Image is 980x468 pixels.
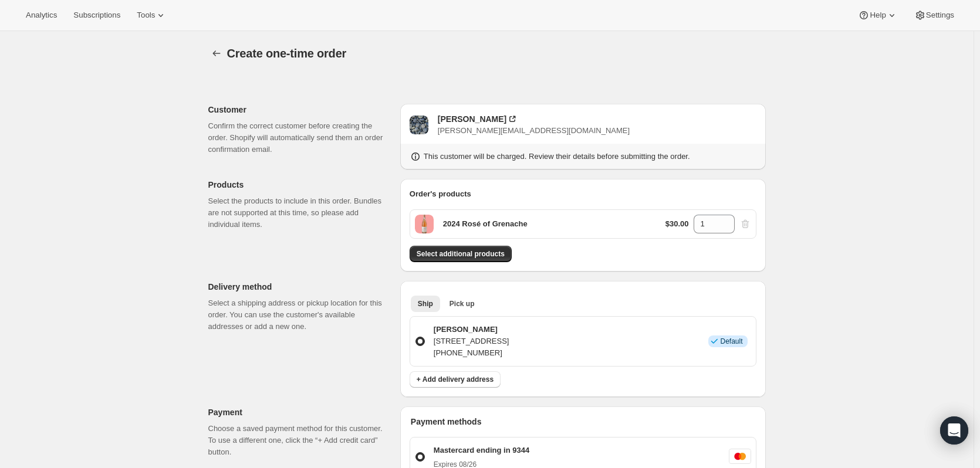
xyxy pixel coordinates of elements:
p: Mastercard ending in 9344 [434,445,529,456]
span: Order's products [410,189,471,198]
div: [PERSON_NAME] [438,113,506,125]
button: Analytics [19,7,64,23]
p: Choose a saved payment method for this customer. To use a different one, click the “+ Add credit ... [208,423,391,458]
p: Delivery method [208,281,391,293]
span: Settings [926,11,954,20]
p: [STREET_ADDRESS] [434,335,509,347]
span: Subscriptions [73,11,120,20]
div: Open Intercom Messenger [940,416,968,445]
p: Select a shipping address or pickup location for this order. You can use the customer's available... [208,297,391,333]
p: 2024 Rosé of Grenache [443,218,528,230]
button: Settings [907,7,961,23]
p: Payment [208,406,391,418]
p: [PERSON_NAME] [434,324,509,335]
p: $30.00 [665,218,689,230]
p: Products [208,179,391,191]
p: [PHONE_NUMBER] [434,347,509,359]
button: Subscriptions [66,7,127,23]
p: Select the products to include in this order. Bundles are not supported at this time, so please a... [208,195,391,230]
span: [PERSON_NAME][EMAIL_ADDRESS][DOMAIN_NAME] [438,126,630,135]
p: Customer [208,104,391,116]
p: This customer will be charged. Review their details before submitting the order. [424,151,690,162]
span: Pick up [450,299,475,308]
span: Shawn Thuris [410,116,428,134]
span: Analytics [26,11,57,20]
span: + Add delivery address [417,375,494,384]
p: Confirm the correct customer before creating the order. Shopify will automatically send them an o... [208,120,391,155]
span: Default [720,337,742,346]
span: Default Title [415,215,434,233]
span: Help [870,11,886,20]
span: Select additional products [417,249,505,259]
span: Tools [137,11,155,20]
button: Help [851,7,904,23]
button: + Add delivery address [410,371,501,388]
span: Create one-time order [227,47,347,60]
p: Payment methods [411,416,756,428]
button: Select additional products [410,246,512,262]
span: Ship [418,299,433,308]
button: Tools [130,7,174,23]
